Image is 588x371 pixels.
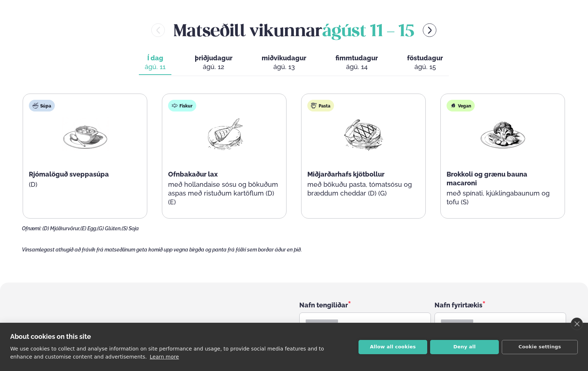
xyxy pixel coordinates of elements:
[359,340,427,354] button: Allow all cookies
[447,100,475,111] div: Vegan
[29,100,55,111] div: Súpa
[174,18,414,42] h2: Matseðill vikunnar
[450,103,456,109] img: Vegan.svg
[150,354,179,360] a: Learn more
[322,24,414,40] span: ágúst 11 - 15
[139,51,171,75] button: Í dag ágú. 11
[145,63,166,71] div: ágú. 11
[435,300,566,310] div: Nafn fyrirtækis
[22,226,41,231] span: Ofnæmi:
[311,103,317,109] img: pasta.svg
[201,117,248,151] img: Fish.png
[80,226,97,231] span: (E) Egg,
[447,170,527,187] span: Brokkoli og grænu bauna macaroni
[335,54,378,62] span: fimmtudagur
[42,226,80,231] span: (D) Mjólkurvörur,
[307,100,334,111] div: Pasta
[168,170,218,178] span: Ofnbakaður lax
[262,63,306,71] div: ágú. 13
[22,247,302,253] span: Vinsamlegast athugið að frávik frá matseðlinum geta komið upp vegna birgða og panta frá fólki sem...
[195,63,232,71] div: ágú. 12
[10,346,324,360] p: We use cookies to collect and analyse information on site performance and usage, to provide socia...
[571,318,583,330] a: close
[168,180,280,207] p: með hollandaise sósu og bökuðum aspas með ristuðum kartöflum (D) (E)
[189,51,238,75] button: þriðjudagur ágú. 12
[299,300,431,310] div: Nafn tengiliðar
[401,51,449,75] button: föstudagur ágú. 15
[33,103,38,109] img: soup.svg
[340,117,387,151] img: Beef-Meat.png
[195,54,232,62] span: þriðjudagur
[122,226,139,231] span: (S) Soja
[502,340,578,354] button: Cookie settings
[479,117,526,151] img: Vegan.png
[407,63,443,71] div: ágú. 15
[10,333,91,340] strong: About cookies on this site
[423,23,436,37] button: menu-btn-right
[145,54,166,63] span: Í dag
[256,51,312,75] button: miðvikudagur ágú. 13
[307,170,384,178] span: Miðjarðarhafs kjötbollur
[29,180,141,189] p: (D)
[97,226,122,231] span: (G) Glúten,
[168,100,196,111] div: Fiskur
[335,63,378,71] div: ágú. 14
[307,180,420,198] p: með bökuðu pasta, tómatsósu og bræddum cheddar (D) (G)
[330,51,384,75] button: fimmtudagur ágú. 14
[430,340,499,354] button: Deny all
[262,54,306,62] span: miðvikudagur
[447,189,559,207] p: með spínati, kjúklingabaunum og tofu (S)
[29,170,109,178] span: Rjómalöguð sveppasúpa
[151,23,165,37] button: menu-btn-left
[172,103,178,109] img: fish.svg
[407,54,443,62] span: föstudagur
[62,117,109,151] img: Soup.png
